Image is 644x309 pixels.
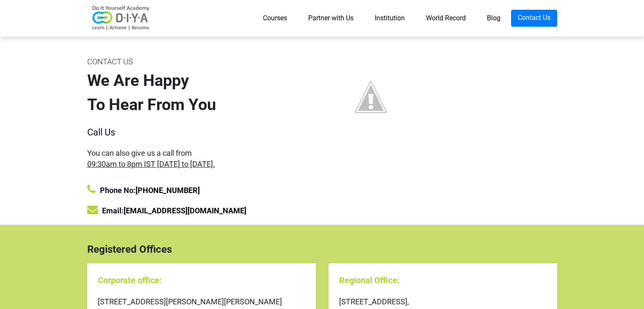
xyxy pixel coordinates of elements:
[339,274,547,287] div: Regional Office:
[87,184,316,196] div: Phone No:
[87,125,316,139] div: Call Us
[87,160,215,168] span: 09:30am to 8pm IST [DATE] to [DATE].
[81,242,564,257] div: Registered Offices
[511,10,557,27] a: Contact Us
[364,10,415,27] a: Institution
[98,295,305,309] div: [STREET_ADDRESS][PERSON_NAME][PERSON_NAME]
[135,186,200,195] a: [PHONE_NUMBER]
[415,10,476,27] a: World Record
[476,10,511,27] a: Blog
[87,204,316,216] div: Email:
[98,274,305,287] div: Corporate office:
[87,148,316,169] div: You can also give us a call from
[124,206,246,215] a: [EMAIL_ADDRESS][DOMAIN_NAME]
[252,10,298,27] a: Courses
[87,55,316,69] div: CONTACT US
[329,55,413,140] img: contact%2Bus%2Bimage.jpg
[298,10,364,27] a: Partner with Us
[87,6,155,31] img: logo-v2.png
[87,69,316,117] div: We Are Happy To Hear From You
